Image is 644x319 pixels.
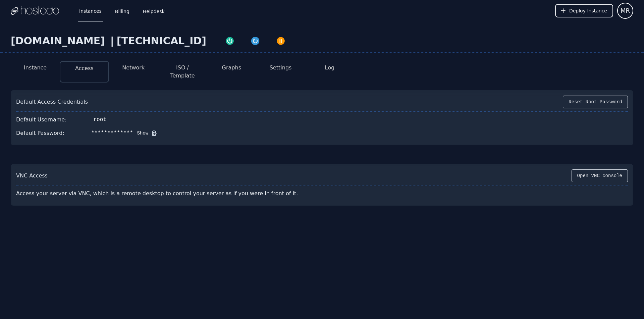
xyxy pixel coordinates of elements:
[24,64,47,72] button: Instance
[270,64,292,72] button: Settings
[572,169,628,182] button: Open VNC console
[621,6,630,15] span: MR
[217,35,243,46] button: Power On
[163,64,202,80] button: ISO / Template
[617,3,633,19] button: User menu
[325,64,335,72] button: Log
[276,36,285,46] img: Power Off
[16,129,64,137] div: Default Password:
[563,96,628,108] button: Reset Root Password
[16,172,48,180] div: VNC Access
[251,36,260,46] img: Restart
[555,4,613,17] button: Deploy Instance
[16,187,317,200] div: Access your server via VNC, which is a remote desktop to control your server as if you were in fr...
[225,36,234,46] img: Power On
[268,35,293,46] button: Power Off
[569,7,607,14] span: Deploy Instance
[16,98,88,106] div: Default Access Credentials
[75,64,94,72] button: Access
[16,116,67,124] div: Default Username:
[94,116,106,124] div: root
[243,35,268,46] button: Restart
[122,64,145,72] button: Network
[108,35,117,47] div: |
[117,35,206,47] div: [TECHNICAL_ID]
[222,64,241,72] button: Graphs
[133,130,149,137] button: Show
[11,35,108,47] div: [DOMAIN_NAME]
[11,6,59,16] img: Logo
